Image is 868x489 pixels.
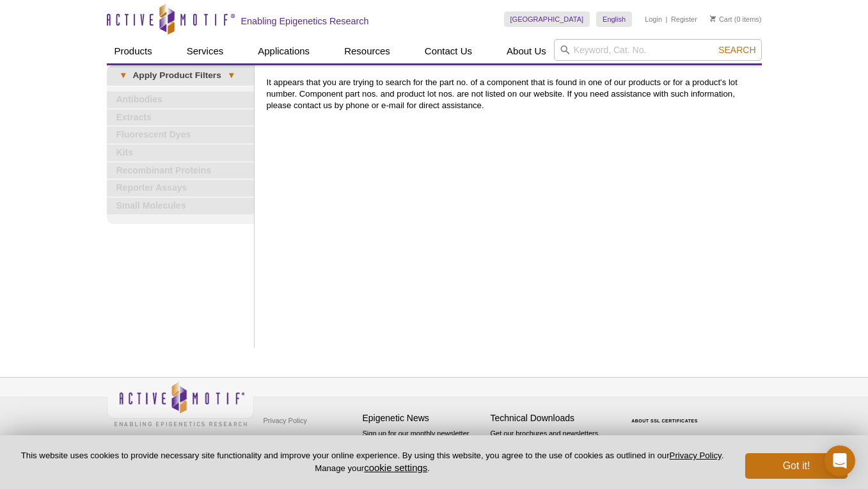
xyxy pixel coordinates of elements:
[666,12,668,27] li: |
[363,428,484,472] p: Sign up for our monthly newsletter highlighting recent publications in the field of epigenetics.
[825,445,855,476] div: Open Intercom Messenger
[107,92,254,108] a: Antibodies
[619,400,714,428] table: Click to Verify - This site chose Symantec SSL for secure e-commerce and confidential communicati...
[504,12,590,27] a: [GEOGRAPHIC_DATA]
[107,145,254,161] a: Kits
[670,451,722,460] a: Privacy Policy
[363,413,484,424] h4: Epigenetic News
[113,70,133,81] span: ▾
[710,15,716,22] img: Your Cart
[491,413,612,424] h4: Technical Downloads
[596,12,632,27] a: English
[107,180,254,196] a: Reporter Assays
[336,39,398,63] a: Resources
[554,39,762,61] input: Keyword, Cat. No.
[107,198,254,214] a: Small Molecules
[107,378,254,429] img: Active Motif,
[710,15,732,24] a: Cart
[260,411,310,430] a: Privacy Policy
[107,65,254,86] a: ▾Apply Product Filters▾
[745,453,848,479] button: Got it!
[20,450,724,474] p: This website uses cookies to provide necessary site functionality and improve your online experie...
[107,109,254,126] a: Extracts
[221,70,241,81] span: ▾
[179,39,232,63] a: Services
[364,462,427,473] button: cookie settings
[491,428,612,461] p: Get our brochures and newsletters, or request them by mail.
[710,12,762,27] li: (0 items)
[250,39,317,63] a: Applications
[260,430,327,449] a: Terms & Conditions
[107,39,160,63] a: Products
[718,45,755,55] span: Search
[241,15,369,27] h2: Enabling Epigenetics Research
[631,419,698,423] a: ABOUT SSL CERTIFICATES
[417,39,480,63] a: Contact Us
[107,163,254,179] a: Recombinant Proteins
[645,15,662,24] a: Login
[107,127,254,143] a: Fluorescent Dyes
[267,77,755,111] p: It appears that you are trying to search for the part no. of a component that is found in one of ...
[671,15,697,24] a: Register
[499,39,554,63] a: About Us
[714,44,759,56] button: Search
